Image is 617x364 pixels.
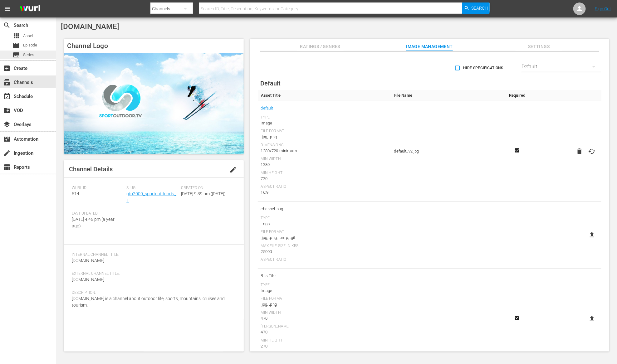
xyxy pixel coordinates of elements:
button: Hide Specifications [453,59,506,77]
div: Min Width [261,310,388,315]
div: .jpg, .png [261,301,388,308]
span: Episode [23,42,37,48]
button: Search [462,2,490,14]
div: 470 [261,329,388,335]
div: Min Height [261,171,388,176]
a: default [261,104,273,112]
span: [DOMAIN_NAME] [61,22,119,31]
span: Channels [3,79,11,86]
span: Image Management [406,43,453,51]
div: 25000 [261,249,388,255]
div: .jpg, .png [261,134,388,140]
div: File Format [261,230,388,235]
div: Min Width [261,157,388,162]
span: Internal Channel Title: [72,252,233,257]
div: Max File Size In Kbs [261,244,388,249]
div: Logo [261,221,388,227]
th: Required [503,90,531,101]
div: File Format [261,296,388,301]
span: Schedule [3,93,11,100]
div: 270 [261,343,388,349]
span: Slug: [126,186,178,191]
span: apps [12,32,20,40]
span: Last Updated: [72,211,123,216]
span: Wurl ID: [72,186,123,191]
svg: Required [513,148,521,153]
span: edit [229,166,237,173]
div: 1280x720 minimum [261,148,388,154]
span: Channel Details [69,165,113,173]
div: Type [261,283,388,288]
span: Created On: [181,186,233,191]
span: Overlays [3,121,11,128]
span: 614 [72,191,79,196]
span: [DATE] 4:45 pm (a year ago) [72,217,115,228]
span: Search [3,22,11,29]
span: [DOMAIN_NAME] [72,277,104,282]
div: 1280 [261,162,388,168]
span: channel-bug [261,205,388,213]
svg: Required [513,315,521,321]
div: Type [261,216,388,221]
td: default_v2.jpg [391,101,503,202]
span: Asset [23,33,33,39]
span: [DOMAIN_NAME] [72,258,104,263]
span: Settings [516,43,562,51]
span: Description: [72,290,233,295]
span: Series [12,51,20,59]
div: .jpg, .png, .bmp, .gif [261,235,388,241]
img: ans4CAIJ8jUAAAAAAAAAAAAAAAAAAAAAAAAgQb4GAAAAAAAAAAAAAAAAAAAAAAAAJMjXAAAAAAAAAAAAAAAAAAAAAAAAgAT5G... [15,2,45,16]
div: Image [261,120,388,126]
span: [DATE] 9:39 pm ([DATE]) [181,191,226,196]
div: 720 [261,176,388,182]
div: 16:9 [261,189,388,196]
button: edit [226,162,241,177]
div: Aspect Ratio [261,184,388,189]
span: Create [3,65,11,72]
span: Automation [3,135,11,143]
a: Sign Out [595,6,611,11]
div: Dimensions [261,143,388,148]
span: Series [23,52,34,58]
span: Bits Tile [261,272,388,280]
h4: Channel Logo [64,39,244,53]
span: Ratings / Genres [297,43,344,51]
span: Hide Specifications [456,65,503,71]
div: Aspect Ratio [261,257,388,262]
div: Image [261,288,388,294]
a: gto2000_sportoutdoortv_1 [126,191,176,203]
th: File Name [391,90,503,101]
th: Asset Title [258,90,391,101]
div: Type [261,115,388,120]
span: Default [261,80,281,87]
span: movie [12,42,20,49]
span: Reports [3,163,11,171]
img: SportOutdoor.TV [64,53,244,154]
span: [DOMAIN_NAME] is a channel about outdoor life, sports, mountains, cruises and tourism. [72,296,225,308]
span: Search [472,2,488,14]
div: File Format [261,129,388,134]
div: Default [522,58,601,75]
span: External Channel Title: [72,271,233,276]
span: menu [4,5,11,12]
div: [PERSON_NAME] [261,324,388,329]
span: Ingestion [3,149,11,157]
div: 470 [261,315,388,322]
div: Min Height [261,338,388,343]
span: VOD [3,107,11,114]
